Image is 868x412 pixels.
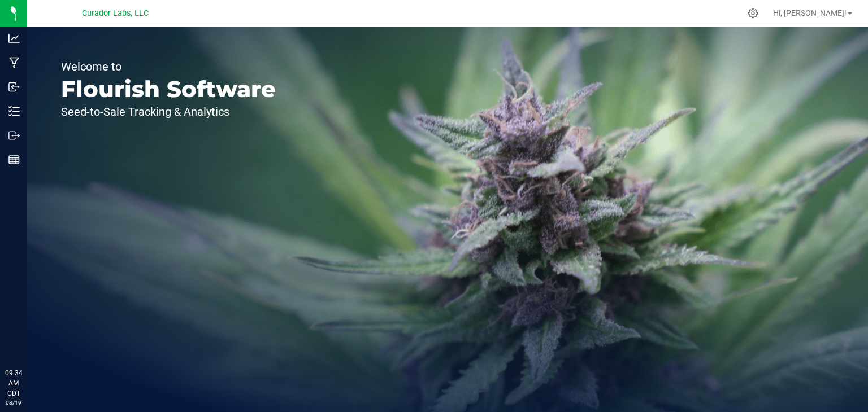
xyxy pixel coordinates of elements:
[8,81,20,93] inline-svg: Inbound
[746,8,760,19] div: Manage settings
[8,33,20,44] inline-svg: Analytics
[5,398,22,407] p: 08/19
[8,154,20,165] inline-svg: Reports
[61,106,276,117] p: Seed-to-Sale Tracking & Analytics
[8,106,20,117] inline-svg: Inventory
[8,57,20,68] inline-svg: Manufacturing
[5,368,22,398] p: 09:34 AM CDT
[773,8,847,17] span: Hi, [PERSON_NAME]!
[61,78,276,100] p: Flourish Software
[8,130,20,141] inline-svg: Outbound
[82,8,149,18] span: Curador Labs, LLC
[61,61,276,72] p: Welcome to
